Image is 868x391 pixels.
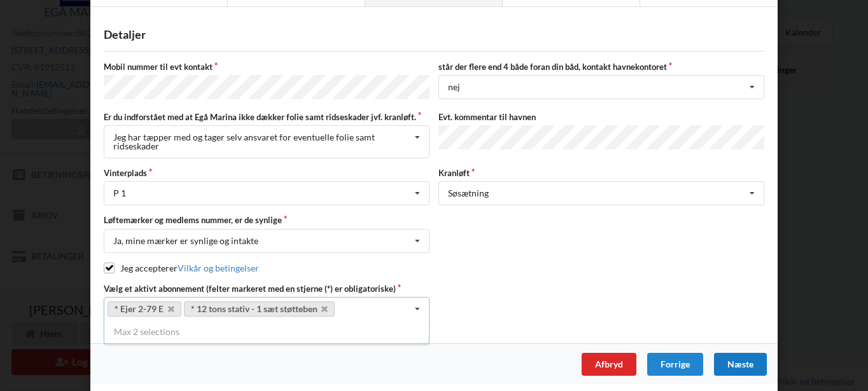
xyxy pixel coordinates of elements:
label: Mobil nummer til evt kontakt [104,61,430,72]
a: * 12 tons stativ - 1 sæt støtteben [184,301,335,317]
label: Vinterplads [104,167,430,179]
div: Jeg har tæpper med og tager selv ansvaret for eventuelle folie samt ridseskader [113,133,410,151]
label: Evt. kommentar til havnen [438,111,764,123]
label: Løftemærker og medlems nummer, er de synlige [104,214,430,226]
div: Søsætning [448,189,489,198]
div: P 1 [113,189,126,198]
div: Ja, mine mærker er synlige og intakte [113,237,258,245]
div: Forrige [647,353,703,376]
label: står der flere end 4 både foran din båd, kontakt havnekontoret [438,61,764,72]
div: Detaljer [104,27,764,42]
label: Er du indforstået med at Egå Marina ikke dækker folie samt ridseskader jvf. kranløft. [104,111,430,123]
div: Næste [714,353,767,376]
label: Jeg accepterer [104,263,259,273]
div: Afbryd [582,353,636,376]
a: Vilkår og betingelser [178,263,259,273]
label: Kranløft [438,167,764,179]
a: * Ejer 2-79 E [108,301,181,317]
div: nej [448,83,460,92]
div: Max 2 selections [104,320,430,343]
label: Vælg et aktivt abonnement (felter markeret med en stjerne (*) er obligatoriske) [104,283,430,294]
